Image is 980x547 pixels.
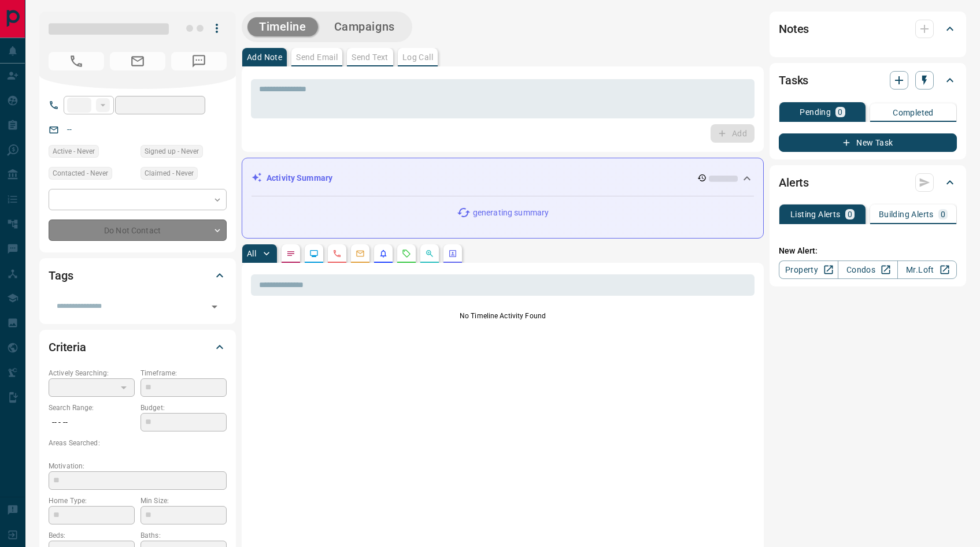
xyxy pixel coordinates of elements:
p: Building Alerts [879,210,934,218]
p: Min Size: [140,496,227,506]
p: No Timeline Activity Found [251,311,755,321]
div: Notes [779,15,957,43]
p: Pending [800,108,831,116]
svg: Lead Browsing Activity [309,249,319,258]
span: No Number [171,52,227,70]
h2: Criteria [49,338,86,356]
button: Open [206,299,223,315]
div: Tags [49,262,227,289]
p: Activity Summary [267,172,332,184]
span: No Number [49,52,104,70]
p: Add Note [247,53,282,61]
div: Criteria [49,333,227,361]
svg: Agent Actions [448,249,457,258]
a: Condos [838,261,897,279]
p: 0 [848,210,852,218]
span: Active - Never [53,146,95,157]
p: 0 [838,108,842,116]
p: New Alert: [779,245,957,257]
svg: Listing Alerts [379,249,388,258]
p: Beds: [49,530,135,541]
p: Areas Searched: [49,438,227,448]
p: Budget: [140,403,227,413]
div: Tasks [779,66,957,94]
span: Claimed - Never [145,168,194,179]
p: generating summary [473,207,549,219]
a: Property [779,261,838,279]
span: Contacted - Never [53,168,108,179]
button: Timeline [247,17,318,36]
span: Signed up - Never [145,146,199,157]
p: Actively Searching: [49,368,135,378]
p: 0 [941,210,945,218]
div: Alerts [779,169,957,196]
div: Activity Summary [252,168,754,189]
p: All [247,250,256,258]
button: Campaigns [323,17,406,36]
h2: Tasks [779,71,808,90]
svg: Requests [402,249,411,258]
a: -- [67,125,72,134]
p: Baths: [140,530,227,541]
p: Timeframe: [140,368,227,378]
svg: Calls [332,249,342,258]
button: New Task [779,133,957,152]
svg: Notes [286,249,295,258]
h2: Alerts [779,173,809,192]
p: Home Type: [49,496,135,506]
p: -- - -- [49,413,135,432]
p: Motivation: [49,461,227,471]
p: Search Range: [49,403,135,413]
svg: Opportunities [425,249,434,258]
div: Do Not Contact [49,219,227,241]
a: Mr.Loft [897,261,957,279]
p: Listing Alerts [790,210,841,218]
span: No Email [110,52,165,70]
h2: Tags [49,266,73,285]
p: Completed [893,109,934,117]
h2: Notes [779,20,809,38]
svg: Emails [356,249,365,258]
